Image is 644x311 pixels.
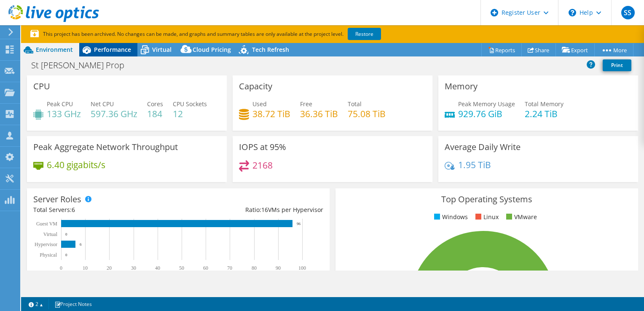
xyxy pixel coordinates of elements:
span: Virtual [152,46,172,54]
a: Share [521,43,556,56]
text: 10 [83,265,88,271]
text: 0 [65,253,67,257]
span: Performance [94,46,131,54]
a: Reports [481,43,522,56]
h3: Capacity [239,82,272,91]
a: More [594,43,633,56]
text: 6 [80,242,82,247]
a: Export [555,43,595,56]
h4: 2168 [252,161,273,170]
h4: 36.36 TiB [300,109,338,118]
p: This project has been archived. No changes can be made, and graphs and summary tables are only av... [30,29,443,39]
text: 50 [179,265,184,271]
li: Linux [473,212,499,222]
span: Cores [147,100,163,108]
text: Virtual [43,231,58,237]
span: Total Memory [525,100,563,108]
span: Peak Memory Usage [458,100,515,108]
h1: St [PERSON_NAME] Prop [27,61,137,70]
a: Restore [348,28,381,40]
svg: \n [569,9,576,16]
li: VMware [504,212,537,222]
h4: 597.36 GHz [91,109,137,118]
h4: 929.76 GiB [458,109,515,118]
span: Free [300,100,312,108]
text: 70 [227,265,232,271]
div: Ratio: VMs per Hypervisor [178,205,323,214]
span: 16 [261,206,268,214]
span: Cloud Pricing [193,46,231,54]
a: 2 [23,299,49,309]
text: 90 [276,265,281,271]
text: 0 [60,265,62,271]
text: Hypervisor [35,241,57,247]
text: Physical [40,252,57,258]
text: 60 [203,265,208,271]
li: Windows [432,212,468,222]
h3: Top Operating Systems [342,195,632,204]
text: 100 [298,265,306,271]
h4: 133 GHz [47,109,81,118]
h4: 184 [147,109,163,118]
h4: 2.24 TiB [525,109,563,118]
span: Tech Refresh [252,46,289,54]
span: Total [348,100,362,108]
span: Used [252,100,267,108]
span: SS [621,6,635,19]
a: Project Notes [48,299,98,309]
span: Peak CPU [47,100,73,108]
text: 0 [65,232,67,236]
div: Total Servers: [33,205,178,214]
h3: IOPS at 95% [239,142,286,152]
span: 6 [72,206,75,214]
span: Environment [36,46,73,54]
text: 30 [131,265,136,271]
h3: CPU [33,82,50,91]
h4: 1.95 TiB [458,160,491,169]
h4: 38.72 TiB [252,109,290,118]
text: 20 [107,265,112,271]
span: Net CPU [91,100,114,108]
h4: 6.40 gigabits/s [47,160,105,169]
text: Guest VM [36,221,57,227]
h4: 12 [173,109,207,118]
h3: Memory [445,82,478,91]
text: 40 [155,265,160,271]
span: CPU Sockets [173,100,207,108]
h3: Peak Aggregate Network Throughput [33,142,178,152]
h4: 75.08 TiB [348,109,386,118]
h3: Average Daily Write [445,142,521,152]
a: Print [603,59,631,71]
text: 80 [252,265,257,271]
h3: Server Roles [33,195,81,204]
text: 96 [297,222,301,226]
